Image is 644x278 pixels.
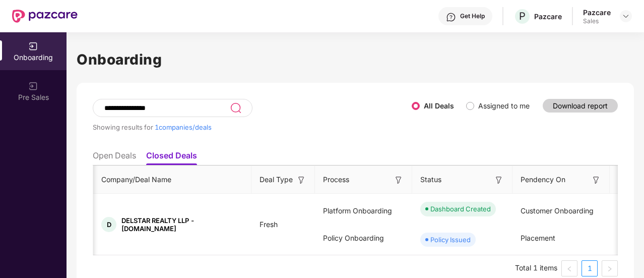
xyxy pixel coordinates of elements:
img: svg+xml;base64,PHN2ZyBpZD0iRHJvcGRvd24tMzJ4MzIiIHhtbG5zPSJodHRwOi8vd3d3LnczLm9yZy8yMDAwL3N2ZyIgd2... [622,12,630,20]
button: right [602,260,618,276]
div: Get Help [460,12,485,20]
div: Dashboard Created [430,204,491,214]
span: DELSTAR REALTY LLP - [DOMAIN_NAME] [121,216,243,233]
li: 1 [582,260,598,276]
span: Customer Onboarding [521,206,594,215]
div: D [101,217,116,232]
img: svg+xml;base64,PHN2ZyB3aWR0aD0iMjAiIGhlaWdodD0iMjAiIHZpZXdCb3g9IjAgMCAyMCAyMCIgZmlsbD0ibm9uZSIgeG... [28,41,38,51]
div: Showing results for [93,123,412,131]
div: Pazcare [583,8,611,17]
div: Policy Issued [430,235,471,245]
span: P [519,10,526,22]
img: svg+xml;base64,PHN2ZyB3aWR0aD0iMTYiIGhlaWdodD0iMTYiIHZpZXdCb3g9IjAgMCAxNiAxNiIgZmlsbD0ibm9uZSIgeG... [296,175,306,185]
span: Process [323,174,349,185]
li: Open Deals [93,150,136,165]
span: 1 companies/deals [155,123,212,131]
div: Pazcare [534,12,562,21]
h1: Onboarding [77,48,634,71]
button: Download report [543,99,618,113]
button: left [561,260,577,276]
span: Pendency On [521,174,565,185]
span: Fresh [251,220,286,229]
label: Assigned to me [478,101,530,110]
img: svg+xml;base64,PHN2ZyB3aWR0aD0iMTYiIGhlaWdodD0iMTYiIHZpZXdCb3g9IjAgMCAxNiAxNiIgZmlsbD0ibm9uZSIgeG... [591,175,601,185]
span: Placement [521,234,555,242]
span: left [566,266,572,272]
li: Closed Deals [146,150,197,165]
th: Company/Deal Name [93,166,251,194]
a: 1 [582,261,597,276]
div: Sales [583,17,611,25]
div: Platform Onboarding [315,197,412,225]
li: Previous Page [561,260,577,276]
img: svg+xml;base64,PHN2ZyBpZD0iSGVscC0zMngzMiIgeG1sbnM9Imh0dHA6Ly93d3cudzMub3JnLzIwMDAvc3ZnIiB3aWR0aD... [446,12,456,22]
label: All Deals [424,101,454,110]
img: svg+xml;base64,PHN2ZyB3aWR0aD0iMjAiIGhlaWdodD0iMjAiIHZpZXdCb3g9IjAgMCAyMCAyMCIgZmlsbD0ibm9uZSIgeG... [28,81,38,91]
li: Next Page [602,260,618,276]
img: svg+xml;base64,PHN2ZyB3aWR0aD0iMTYiIGhlaWdodD0iMTYiIHZpZXdCb3g9IjAgMCAxNiAxNiIgZmlsbD0ibm9uZSIgeG... [394,175,404,185]
img: svg+xml;base64,PHN2ZyB3aWR0aD0iMTYiIGhlaWdodD0iMTYiIHZpZXdCb3g9IjAgMCAxNiAxNiIgZmlsbD0ibm9uZSIgeG... [494,175,504,185]
span: Deal Type [260,174,293,185]
img: svg+xml;base64,PHN2ZyB3aWR0aD0iMjQiIGhlaWdodD0iMjUiIHZpZXdCb3g9IjAgMCAyNCAyNSIgZmlsbD0ibm9uZSIgeG... [230,102,241,114]
li: Total 1 items [515,260,557,276]
span: right [607,266,613,272]
img: New Pazcare Logo [12,10,78,23]
span: Status [420,174,441,185]
div: Policy Onboarding [315,225,412,252]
